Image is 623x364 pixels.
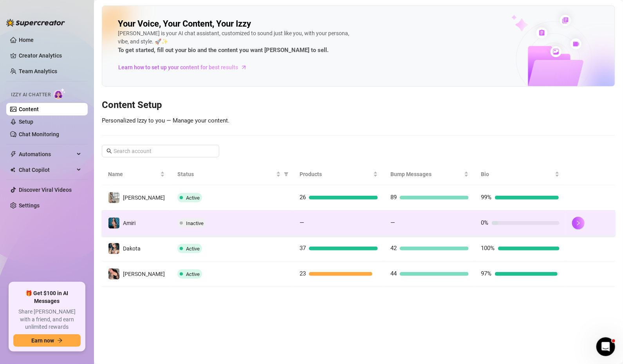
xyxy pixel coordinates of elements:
a: Creator Analytics [19,49,81,62]
span: 100% [481,245,495,252]
div: [PERSON_NAME] is your AI chat assistant, customized to sound just like you, with your persona, vi... [118,29,353,55]
a: Learn how to set up your content for best results [118,61,253,74]
img: ai-chatter-content-library-cLFOSyPT.png [493,6,615,86]
span: Active [186,246,200,252]
button: Earn nowarrow-right [13,334,81,347]
span: 42 [390,245,397,252]
img: Bonnie [108,268,119,279]
span: Bio [481,170,553,178]
span: Active [186,271,200,277]
span: 37 [300,245,306,252]
img: Amiri [108,218,119,229]
span: Share [PERSON_NAME] with a friend, and earn unlimited rewards [13,308,81,331]
span: arrow-right [240,63,248,71]
span: 97% [481,270,492,277]
button: right [572,217,585,229]
a: Discover Viral Videos [19,187,72,193]
img: Dakota [108,243,119,254]
span: — [390,219,395,226]
span: 23 [300,270,306,277]
span: Active [186,195,200,201]
a: Home [19,37,34,43]
span: [PERSON_NAME] [123,271,165,277]
span: right [576,220,581,226]
th: Name [102,164,171,185]
input: Search account [114,147,208,155]
span: Bump Messages [390,170,462,178]
a: Content [19,106,39,112]
span: Name [108,170,159,178]
span: Automations [19,148,74,160]
span: 0% [481,219,489,226]
img: AI Chatter [54,88,66,99]
h2: Your Voice, Your Content, Your Izzy [118,18,251,29]
span: 26 [300,194,306,201]
span: thunderbolt [10,151,16,157]
th: Products [293,164,384,185]
a: Chat Monitoring [19,131,59,137]
span: Personalized Izzy to you — Manage your content. [102,117,229,124]
span: Inactive [186,220,204,226]
iframe: Intercom live chat [596,337,615,356]
span: [PERSON_NAME] [123,195,165,201]
span: 🎁 Get $100 in AI Messages [13,290,81,305]
span: filter [284,172,289,177]
th: Status [171,164,293,185]
th: Bio [475,164,566,185]
span: Learn how to set up your content for best results [118,63,238,72]
span: 44 [390,270,397,277]
a: Settings [19,202,40,209]
span: search [107,148,112,154]
span: Izzy AI Chatter [11,91,51,99]
span: Status [177,170,274,178]
span: filter [282,168,290,180]
span: — [300,219,304,226]
span: 99% [481,194,492,201]
a: Team Analytics [19,68,57,74]
th: Bump Messages [384,164,475,185]
span: Dakota [123,245,141,252]
span: arrow-right [57,338,63,343]
img: Chat Copilot [10,167,15,173]
a: Setup [19,119,33,125]
span: Amiri [123,220,135,226]
span: Earn now [31,337,54,344]
img: logo-BBDzfeDw.svg [6,19,65,27]
img: Erika [108,192,119,203]
span: Chat Copilot [19,164,74,176]
span: 89 [390,194,397,201]
span: Products [300,170,372,178]
strong: To get started, fill out your bio and the content you want [PERSON_NAME] to sell. [118,47,329,54]
h3: Content Setup [102,99,615,112]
